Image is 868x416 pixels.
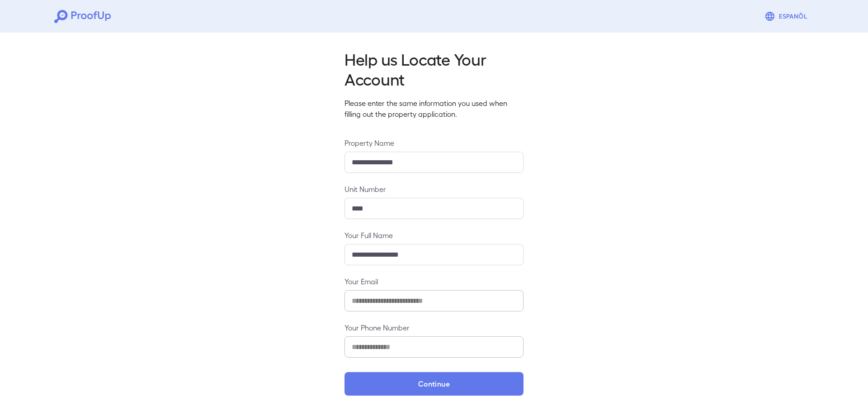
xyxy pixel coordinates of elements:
[344,372,524,396] button: Continue
[344,98,524,120] p: Please enter the same information you used when filling out the property application.
[344,276,524,287] label: Your Email
[344,230,524,240] label: Your Full Name
[344,322,524,333] label: Your Phone Number
[344,184,524,194] label: Unit Number
[344,138,524,148] label: Property Name
[761,7,814,25] button: Espanõl
[344,49,524,89] h2: Help us Locate Your Account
